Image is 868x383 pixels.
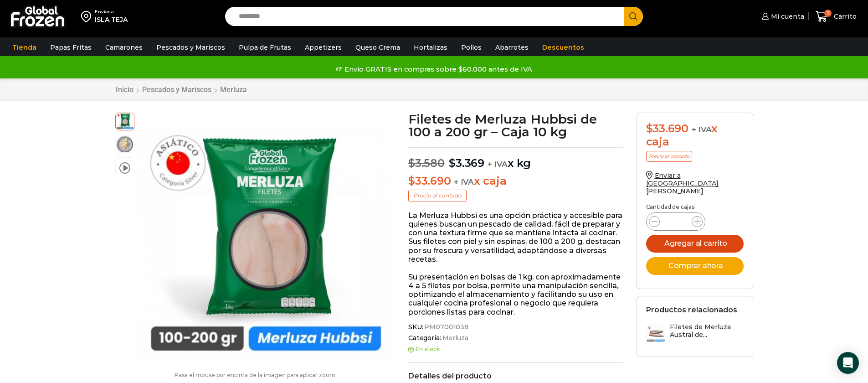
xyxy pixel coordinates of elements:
[95,9,128,15] div: Enviar a
[646,122,688,135] bdi: 33.690
[8,39,41,56] a: Tienda
[457,39,486,56] a: Pollos
[769,12,804,21] span: Mi cuenta
[300,39,346,56] a: Appetizers
[538,39,589,56] a: Descuentos
[408,175,623,188] p: x caja
[646,171,719,195] a: Enviar a [GEOGRAPHIC_DATA][PERSON_NAME]
[813,6,859,27] a: 19 Carrito
[408,346,623,352] p: En stock
[408,147,623,170] p: x kg
[408,190,467,202] p: Precio al contado
[692,125,712,134] span: + IVA
[408,156,415,170] span: $
[646,323,744,343] a: Filetes de Merluza Austral de...
[449,156,456,170] span: $
[408,334,623,342] span: Categoría:
[646,122,744,149] div: x caja
[408,273,623,316] p: Su presentación en bolsas de 1 kg, con aproximadamente 4 a 5 filetes por bolsa, permite una manip...
[115,372,395,378] p: Pasa el mouse por encima de la imagen para aplicar zoom
[667,215,684,228] input: Product quantity
[646,257,744,275] button: Comprar ahora
[115,85,134,94] a: Inicio
[837,352,859,374] div: Open Intercom Messenger
[115,85,247,94] nav: Breadcrumb
[408,372,623,380] h2: Detalles del producto
[646,151,692,162] p: Precio al contado
[646,204,744,210] p: Cantidad de cajas
[423,323,468,331] span: PM07001038
[409,39,452,56] a: Hortalizas
[408,174,415,187] span: $
[408,174,451,187] bdi: 33.690
[491,39,533,56] a: Abarrotes
[46,39,96,56] a: Papas Fritas
[408,323,623,331] span: SKU:
[351,39,405,56] a: Queso Crema
[449,156,484,170] bdi: 3.369
[408,211,623,264] p: La Merluza Hubbsi es una opción práctica y accesible para quienes buscan un pescado de calidad, f...
[152,39,230,56] a: Pescados y Mariscos
[760,7,804,26] a: Mi cuenta
[670,323,744,339] h3: Filetes de Merluza Austral de...
[142,85,212,94] a: Pescados y Mariscos
[116,135,134,154] span: plato-merluza
[101,39,147,56] a: Camarones
[408,156,445,170] bdi: 3.580
[646,305,737,314] h2: Productos relacionados
[646,122,653,135] span: $
[95,15,128,24] div: ISLA TEJA
[488,160,508,169] span: + IVA
[824,10,832,17] span: 19
[832,12,857,21] span: Carrito
[116,112,134,130] span: filete de merluza
[220,85,247,94] a: Merluza
[646,235,744,253] button: Agregar al carrito
[234,39,296,56] a: Pulpa de Frutas
[624,7,643,26] button: Search button
[441,334,468,342] a: Merluza
[454,177,474,186] span: + IVA
[408,113,623,138] h1: Filetes de Merluza Hubbsi de 100 a 200 gr – Caja 10 kg
[81,9,95,24] img: address-field-icon.svg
